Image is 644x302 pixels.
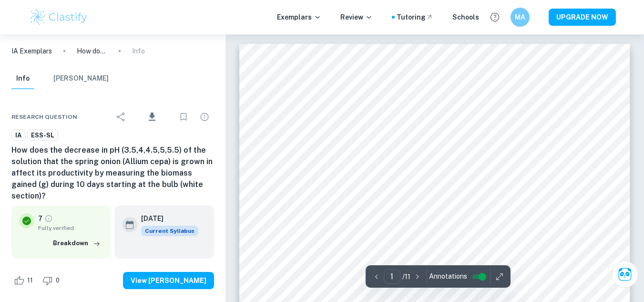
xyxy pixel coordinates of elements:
[487,9,503,25] button: Help and Feedback
[11,129,25,141] a: IA
[141,226,198,236] span: Current Syllabus
[123,272,214,289] button: View [PERSON_NAME]
[11,46,52,56] a: IA Exemplars
[132,46,145,56] p: Info
[195,107,214,126] div: Report issue
[174,107,193,126] div: Bookmark
[141,213,191,224] h6: [DATE]
[38,224,103,232] span: Fully verified
[53,68,109,89] button: [PERSON_NAME]
[28,131,58,140] span: ESS-SL
[38,213,42,224] p: 7
[549,9,616,26] button: UPGRADE NOW
[12,131,25,140] span: IA
[11,273,38,288] div: Like
[397,12,433,22] a: Tutoring
[141,226,198,236] div: This exemplar is based on the current syllabus. Feel free to refer to it for inspiration/ideas wh...
[27,129,58,141] a: ESS-SL
[429,271,467,281] span: Annotations
[612,261,638,288] button: Ask Clai
[77,46,107,56] p: How does the decrease in pH (3.5,4,4.5,5,5.5) of the solution that the spring onion (Allium cepa)...
[133,104,172,129] div: Download
[277,12,321,22] p: Exemplars
[11,113,77,121] span: Research question
[11,68,34,89] button: Info
[29,8,89,27] img: Clastify logo
[40,273,65,288] div: Dislike
[51,276,65,285] span: 0
[340,12,373,22] p: Review
[402,271,410,282] p: / 11
[112,107,131,126] div: Share
[51,236,103,250] button: Breakdown
[11,145,214,202] h6: How does the decrease in pH (3.5,4,4.5,5,5.5) of the solution that the spring onion (Allium cepa)...
[514,12,525,22] h6: MA
[22,276,38,285] span: 11
[511,8,530,27] button: MA
[452,12,479,22] a: Schools
[44,214,53,223] a: Grade fully verified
